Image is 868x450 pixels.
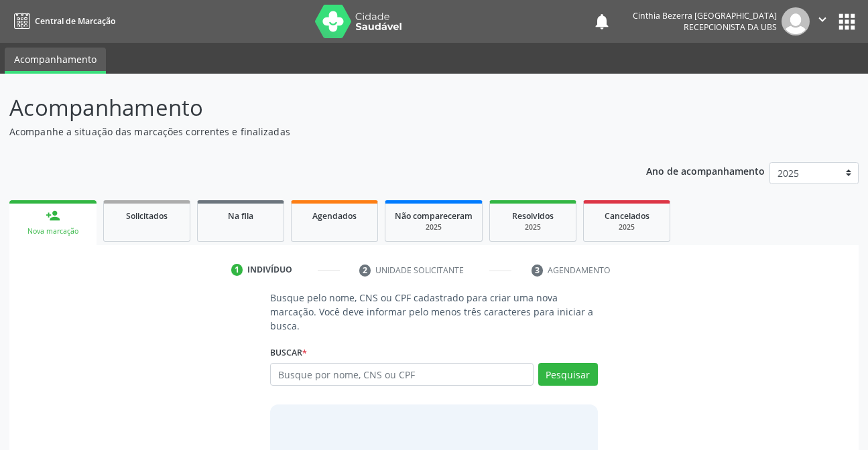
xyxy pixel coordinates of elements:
a: Central de Marcação [9,10,115,32]
span: Cancelados [605,210,649,222]
label: Buscar [270,342,307,363]
span: Recepcionista da UBS [684,21,777,33]
button:  [810,7,835,35]
a: Acompanhamento [5,48,106,74]
div: Indivíduo [247,264,292,276]
div: Cinthia Bezerra [GEOGRAPHIC_DATA] [633,10,777,21]
i:  [815,12,830,27]
button: apps [835,10,859,33]
img: img [782,7,810,35]
div: 2025 [395,222,473,232]
p: Acompanhe a situação das marcações correntes e finalizadas [9,125,604,139]
div: 2025 [593,222,660,232]
p: Busque pelo nome, CNS ou CPF cadastrado para criar uma nova marcação. Você deve informar pelo men... [270,291,597,333]
div: 2025 [499,222,566,232]
span: Não compareceram [395,210,473,222]
input: Busque por nome, CNS ou CPF [270,363,533,386]
button: notifications [593,12,611,31]
button: Pesquisar [538,363,598,386]
p: Ano de acompanhamento [646,162,765,179]
div: 1 [231,264,243,276]
p: Acompanhamento [9,91,604,125]
span: Central de Marcação [35,15,115,27]
span: Solicitados [126,210,168,222]
div: person_add [46,208,60,223]
div: Nova marcação [19,226,87,236]
span: Agendados [312,210,357,222]
span: Resolvidos [512,210,554,222]
span: Na fila [228,210,253,222]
